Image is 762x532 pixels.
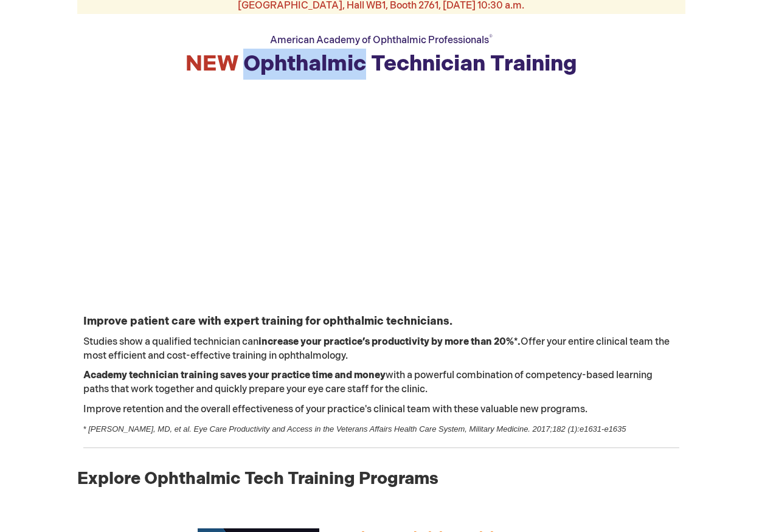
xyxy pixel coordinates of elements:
[489,33,493,41] sup: ®
[258,336,521,348] strong: increase your practice’s productivity by more than 20%*.
[83,404,587,415] span: Improve retention and the overall effectiveness of your practice's clinical team with these valua...
[83,315,452,328] strong: Improve patient care with expert training for ophthalmic technicians.
[83,370,653,395] span: with a powerful combination of competency-based learning paths that work together and quickly pre...
[185,51,238,77] span: NEW
[83,336,670,362] span: Studies show a qualified technician can Offer your entire clinical team the most efficient and co...
[83,370,386,381] strong: Academy technician training saves your practice time and money
[77,469,438,489] span: Explore Ophthalmic Tech Training Programs
[185,51,577,77] strong: Ophthalmic Technician Training
[83,424,626,434] span: * [PERSON_NAME], MD, et al. Eye Care Productivity and Access in the Veterans Affairs Health Care ...
[270,35,493,46] span: American Academy of Ophthalmic Professionals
